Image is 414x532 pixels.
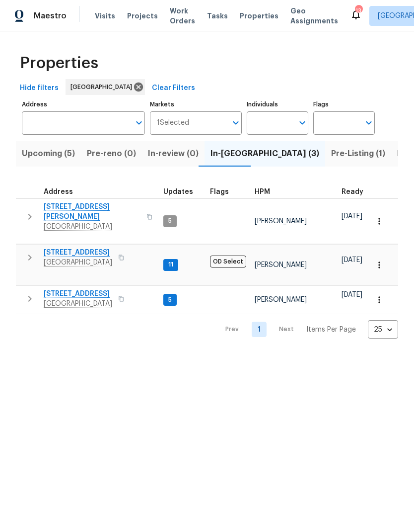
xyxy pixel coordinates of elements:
label: Flags [313,101,375,107]
button: Open [229,116,243,130]
div: Earliest renovation start date (first business day after COE or Checkout) [342,188,372,195]
span: Work Orders [170,6,195,26]
div: 13 [355,6,362,16]
span: HPM [255,188,270,195]
button: Clear Filters [148,79,199,97]
p: Items Per Page [306,325,356,335]
span: [PERSON_NAME] [255,218,307,225]
span: Flags [210,188,229,195]
span: Updates [163,188,193,195]
button: Hide filters [16,79,63,97]
span: [GEOGRAPHIC_DATA] [70,82,136,92]
span: Pre-Listing (1) [331,147,385,161]
nav: Pagination Navigation [216,320,398,339]
span: [PERSON_NAME] [255,262,307,268]
span: Visits [95,11,115,21]
span: In-[GEOGRAPHIC_DATA] (3) [210,147,319,161]
span: In-review (0) [148,147,199,161]
span: 5 [164,296,176,304]
span: Ready [342,188,363,195]
span: Maestro [34,11,67,21]
span: Tasks [207,12,228,19]
span: Upcoming (5) [22,147,75,161]
span: OD Select [210,256,246,267]
span: 11 [164,261,177,269]
span: [DATE] [342,257,362,264]
span: Geo Assignments [290,6,338,26]
span: 5 [164,217,176,225]
span: [PERSON_NAME] [255,296,307,303]
button: Open [295,116,309,130]
span: Properties [20,58,98,68]
span: Properties [240,11,278,21]
label: Individuals [247,101,308,107]
span: Projects [127,11,158,21]
span: [DATE] [342,213,362,220]
span: Hide filters [20,82,59,94]
a: Goto page 1 [252,322,267,337]
button: Open [362,116,376,130]
span: 1 Selected [157,119,189,127]
span: Pre-reno (0) [87,147,136,161]
div: [GEOGRAPHIC_DATA] [66,79,145,95]
span: [DATE] [342,291,362,298]
label: Markets [150,101,242,107]
label: Address [22,101,145,107]
span: Clear Filters [152,82,195,94]
button: Open [132,116,146,130]
span: Address [44,188,73,195]
div: 25 [368,317,398,343]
